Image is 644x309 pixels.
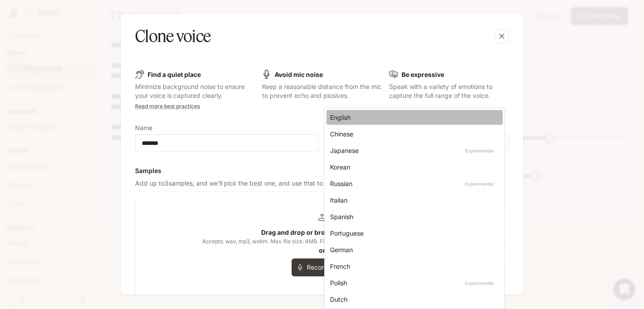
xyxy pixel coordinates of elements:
div: English [330,113,496,122]
div: German [330,245,496,254]
div: Japanese [330,146,496,155]
div: Portuguese [330,229,496,238]
div: French [330,262,496,271]
div: Italian [330,195,496,205]
p: Experimental [463,180,496,188]
div: Dutch [330,295,496,304]
div: Korean [330,162,496,172]
p: Experimental [463,279,496,287]
div: Polish [330,278,496,288]
div: Spanish [330,212,496,221]
div: Russian [330,179,496,188]
p: Experimental [463,147,496,155]
div: Chinese [330,129,496,139]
